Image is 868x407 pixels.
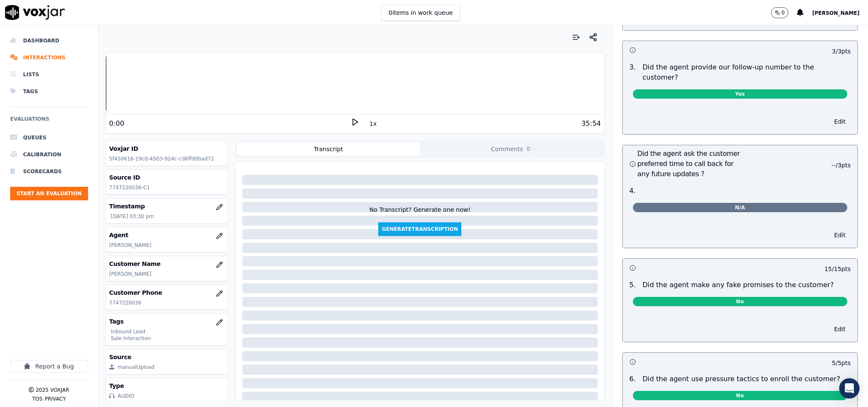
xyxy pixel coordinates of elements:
p: 5 / 5 pts [832,359,851,367]
p: Did the agent provide our follow-up number to the customer? [643,62,851,83]
h3: Voxjar ID [109,144,225,153]
p: [DATE] 03:30 pm [111,213,225,220]
button: 0items in work queue [381,5,460,21]
h3: Source ID [109,173,225,182]
p: 5 . [626,280,639,290]
p: 2025 Voxjar [36,387,69,393]
div: 35:54 [581,119,601,129]
h3: Agent [109,231,225,239]
p: 7747220036 [109,299,225,306]
button: 0 [771,7,789,18]
h3: Did the agent ask the customer preferred time to call back for any future updates ? [630,149,740,179]
span: Yes [633,89,848,99]
button: Edit [829,323,851,335]
div: AUDIO [118,393,134,399]
h3: Customer Name [109,260,225,268]
a: Scorecards [10,163,88,180]
span: No [633,391,848,400]
p: Did the agent make any fake promises to the customer? [643,280,834,290]
button: Edit [829,229,851,241]
p: 7747220036-C1 [109,184,225,191]
p: 4 . [626,186,639,196]
div: No Transcript? Generate one now! [369,205,471,222]
p: Inbound Lead [111,328,225,335]
button: Edit [829,116,851,127]
div: 0:00 [109,119,125,129]
div: manualUpload [118,364,155,371]
h3: Customer Phone [109,288,225,297]
span: N/A [633,203,848,212]
button: Start an Evaluation [10,187,88,200]
span: [PERSON_NAME] [812,10,860,16]
h3: Source [109,353,225,361]
p: 5f450616-19c0-4503-924c-cd6ffd0bad72 [109,155,225,162]
p: -- / 3 pts [832,161,851,169]
p: Sale Interaction [111,335,225,342]
div: Open Intercom Messenger [839,378,860,399]
button: Report a Bug [10,360,88,373]
button: 1x [368,118,378,130]
button: Comments [420,142,603,156]
button: Transcript [237,142,420,156]
button: Privacy [44,396,66,402]
a: Interactions [10,49,88,66]
a: Calibration [10,146,88,163]
h3: Tags [109,317,225,326]
button: 0 [771,7,797,18]
h6: Evaluations [10,114,88,129]
p: 15 / 15 pts [824,265,851,273]
p: 3 / 3 pts [832,47,851,55]
button: TOS [32,396,42,402]
span: 0 [525,145,532,153]
a: Dashboard [10,32,88,49]
button: GenerateTranscription [378,222,461,236]
button: [PERSON_NAME] [812,8,868,18]
p: 0 [782,9,785,16]
p: [PERSON_NAME] [109,242,225,249]
a: Tags [10,83,88,100]
h3: Timestamp [109,202,225,210]
p: [PERSON_NAME] [109,271,225,277]
span: No [633,297,848,306]
p: 6 . [626,374,639,384]
img: voxjar logo [5,5,65,20]
h3: Type [109,382,225,390]
p: Did the agent use pressure tactics to enroll the customer? [643,374,840,384]
p: 3 . [626,62,639,83]
a: Lists [10,66,88,83]
a: Queues [10,129,88,146]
